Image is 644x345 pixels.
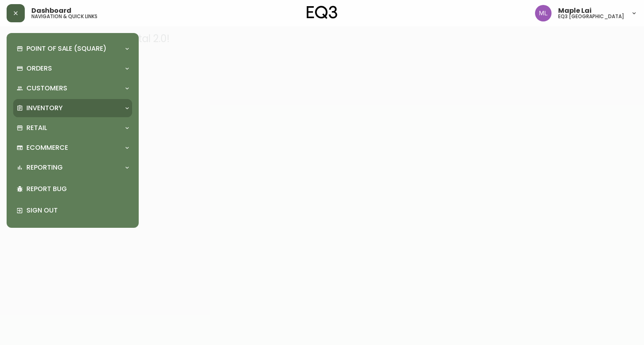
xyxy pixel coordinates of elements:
p: Ecommerce [26,143,68,152]
h5: navigation & quick links [31,14,97,19]
p: Orders [26,64,52,73]
img: 61e28cffcf8cc9f4e300d877dd684943 [535,5,552,21]
img: logo [307,6,337,19]
div: Customers [13,79,132,97]
div: Orders [13,59,132,78]
p: Report Bug [26,184,129,194]
div: Reporting [13,158,132,177]
span: Dashboard [31,7,71,14]
div: Point of Sale (Square) [13,40,132,58]
div: Retail [13,119,132,137]
p: Point of Sale (Square) [26,44,107,53]
div: Ecommerce [13,139,132,157]
div: Sign Out [13,200,132,221]
p: Reporting [26,163,63,172]
span: Maple Lai [558,7,592,14]
p: Retail [26,123,47,132]
p: Sign Out [26,206,129,215]
div: Report Bug [13,178,132,200]
div: Inventory [13,99,132,117]
p: Customers [26,84,67,93]
h5: eq3 [GEOGRAPHIC_DATA] [558,14,624,19]
p: Inventory [26,104,63,113]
